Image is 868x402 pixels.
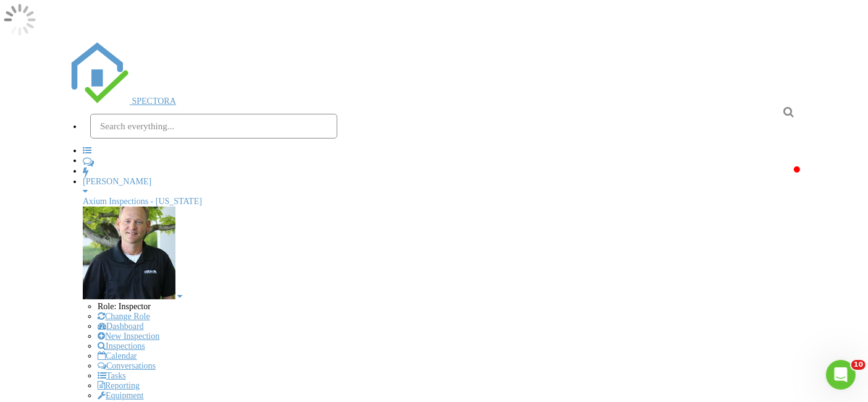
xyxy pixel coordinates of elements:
div: [PERSON_NAME] [83,177,800,187]
a: Conversations [98,361,156,370]
a: Tasks [98,371,126,380]
img: The Best Home Inspection Software - Spectora [68,42,130,104]
div: Axium Inspections - Colorado [83,197,800,207]
a: Calendar [98,351,137,361]
a: Change Role [98,312,150,321]
a: New Inspection [98,331,159,341]
img: tim_krapfl_2.jpeg [83,207,175,299]
input: Search everything... [90,114,337,139]
span: SPECTORA [132,96,176,106]
span: 10 [851,360,866,370]
iframe: Intercom live chat [826,360,856,390]
a: Equipment [98,391,143,400]
a: Reporting [98,381,140,390]
a: SPECTORA [68,96,176,106]
a: Dashboard [98,322,144,331]
span: Role: Inspector [98,302,151,311]
a: Inspections [98,341,145,351]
